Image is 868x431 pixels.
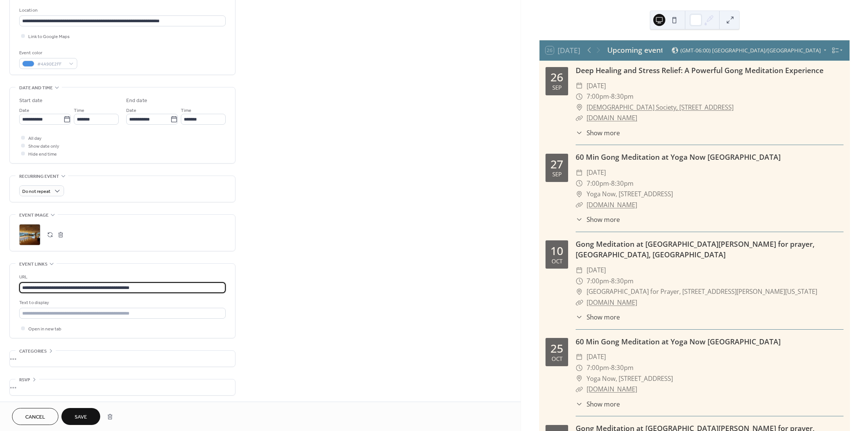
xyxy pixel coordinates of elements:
[576,128,620,138] button: ​Show more
[576,102,583,113] div: ​
[19,376,30,384] span: RSVP
[587,286,817,297] span: [GEOGRAPHIC_DATA] for Prayer, [STREET_ADDRESS][PERSON_NAME][US_STATE]
[576,399,620,409] button: ​Show more
[587,265,606,276] span: [DATE]
[609,178,611,189] span: -
[19,224,40,245] div: ;
[587,298,637,307] a: [DOMAIN_NAME]
[576,128,583,138] div: ​
[28,150,57,158] span: Hide end time
[576,336,781,347] a: 60 Min Gong Meditation at Yoga Now [GEOGRAPHIC_DATA]
[576,189,583,200] div: ​
[576,297,583,308] div: ​
[587,113,637,122] a: [DOMAIN_NAME]
[19,6,224,14] div: Location
[611,362,634,373] span: 8:30pm
[576,362,583,373] div: ​
[552,171,562,177] div: Sep
[19,260,47,268] span: Event links
[10,351,235,367] div: •••
[576,81,583,92] div: ​
[576,215,620,224] button: ​Show more
[576,65,824,75] a: Deep Healing and Stress Relief: A Powerful Gong Meditation Experience
[587,312,620,322] span: Show more
[576,178,583,189] div: ​
[576,286,583,297] div: ​
[587,167,606,178] span: [DATE]
[181,107,191,115] span: Time
[19,49,76,57] div: Event color
[576,312,620,322] button: ​Show more
[126,97,147,105] div: End date
[576,200,583,211] div: ​
[611,178,634,189] span: 8:30pm
[28,325,61,333] span: Open in new tab
[61,408,100,425] button: Save
[19,107,29,115] span: Date
[19,211,49,219] span: Event image
[609,276,611,287] span: -
[611,91,634,102] span: 8:30pm
[576,265,583,276] div: ​
[550,72,563,83] div: 26
[576,276,583,287] div: ​
[550,159,563,170] div: 27
[576,352,583,362] div: ​
[587,189,673,200] span: Yoga Now, [STREET_ADDRESS]
[576,373,583,384] div: ​
[587,215,620,224] span: Show more
[19,299,224,307] div: Text to display
[552,85,562,90] div: Sep
[552,258,562,264] div: Oct
[576,239,815,260] a: Gong Meditation at [GEOGRAPHIC_DATA][PERSON_NAME] for prayer, [GEOGRAPHIC_DATA], [GEOGRAPHIC_DATA]
[576,312,583,322] div: ​
[576,91,583,102] div: ​
[10,379,235,395] div: •••
[28,142,59,150] span: Show date only
[576,167,583,178] div: ​
[587,91,609,102] span: 7:00pm
[680,48,821,53] span: (GMT-06:00) [GEOGRAPHIC_DATA]/[GEOGRAPHIC_DATA]
[587,399,620,409] span: Show more
[576,152,781,162] a: 60 Min Gong Meditation at Yoga Now [GEOGRAPHIC_DATA]
[587,102,734,113] a: [DEMOGRAPHIC_DATA] Society, [STREET_ADDRESS]
[19,173,59,180] span: Recurring event
[19,84,53,92] span: Date and time
[19,347,47,355] span: Categories
[576,399,583,409] div: ​
[552,356,562,362] div: Oct
[550,245,563,257] div: 10
[587,276,609,287] span: 7:00pm
[587,352,606,362] span: [DATE]
[611,276,634,287] span: 8:30pm
[587,81,606,92] span: [DATE]
[25,413,45,421] span: Cancel
[74,107,84,115] span: Time
[12,408,58,425] button: Cancel
[19,97,43,105] div: Start date
[550,343,563,354] div: 25
[576,215,583,224] div: ​
[587,373,673,384] span: Yoga Now, [STREET_ADDRESS]
[587,385,637,393] a: [DOMAIN_NAME]
[607,45,662,56] div: Upcoming events
[37,60,65,68] span: #4A90E2FF
[28,33,70,41] span: Link to Google Maps
[576,384,583,395] div: ​
[19,273,224,281] div: URL
[75,413,87,421] span: Save
[609,91,611,102] span: -
[587,128,620,138] span: Show more
[587,362,609,373] span: 7:00pm
[576,113,583,124] div: ​
[28,134,41,142] span: All day
[126,107,136,115] span: Date
[587,200,637,209] a: [DOMAIN_NAME]
[22,187,50,196] span: Do not repeat
[609,362,611,373] span: -
[587,178,609,189] span: 7:00pm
